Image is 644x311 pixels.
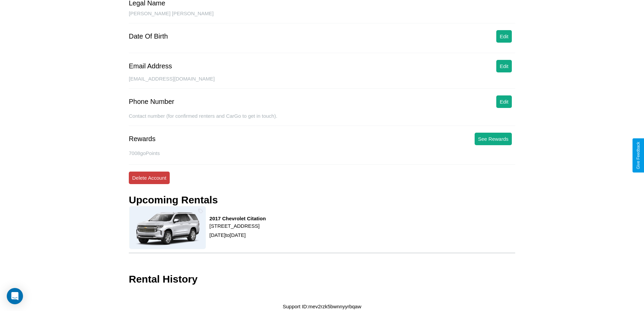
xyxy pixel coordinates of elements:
[496,60,512,72] button: Edit
[210,216,266,221] h3: 2017 Chevrolet Citation
[129,206,206,249] img: rental
[129,98,174,106] div: Phone Number
[210,221,266,230] p: [STREET_ADDRESS]
[636,142,641,169] div: Give Feedback
[129,149,515,158] p: 7008 goPoints
[7,288,23,304] div: Open Intercom Messenger
[129,76,515,89] div: [EMAIL_ADDRESS][DOMAIN_NAME]
[129,10,515,23] div: [PERSON_NAME] [PERSON_NAME]
[129,273,197,285] h3: Rental History
[129,135,156,143] div: Rewards
[496,95,512,108] button: Edit
[283,302,361,311] p: Support ID: mev2rzk5bwnnyyrbqaw
[129,62,172,70] div: Email Address
[129,32,168,40] div: Date Of Birth
[475,133,512,145] button: See Rewards
[129,113,515,126] div: Contact number (for confirmed renters and CarGo to get in touch).
[210,230,266,240] p: [DATE] to [DATE]
[496,30,512,43] button: Edit
[129,194,218,206] h3: Upcoming Rentals
[129,172,170,184] button: Delete Account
